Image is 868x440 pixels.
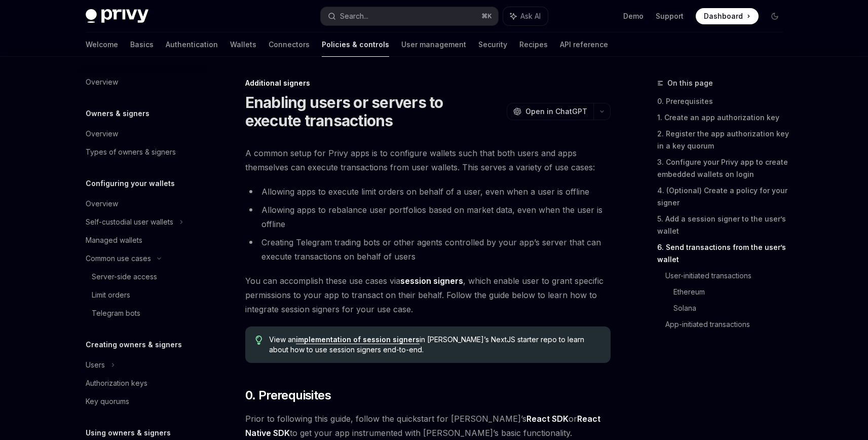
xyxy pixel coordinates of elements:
a: Authentication [166,32,218,57]
a: 5. Add a session signer to the user’s wallet [657,211,791,239]
span: 0. Prerequisites [245,387,331,404]
button: Toggle dark mode [767,8,783,24]
div: Overview [86,198,118,210]
a: session signers [400,276,463,286]
a: Managed wallets [78,231,207,249]
button: Search...⌘K [321,7,498,25]
span: ⌘ K [481,12,492,20]
a: 3. Configure your Privy app to create embedded wallets on login [657,154,791,182]
span: Ask AI [520,11,541,21]
span: Dashboard [704,11,743,21]
a: Connectors [269,32,310,57]
a: User-initiated transactions [665,268,791,284]
div: Telegram bots [92,307,140,319]
a: Overview [78,73,207,91]
div: Search... [340,10,368,22]
h5: Creating owners & signers [86,339,182,351]
span: Prior to following this guide, follow the quickstart for [PERSON_NAME]’s or to get your app instr... [245,412,611,440]
span: Open in ChatGPT [525,106,587,117]
a: 1. Create an app authorization key [657,109,791,126]
svg: Tip [255,336,262,345]
button: Ask AI [503,7,548,25]
a: App-initiated transactions [665,316,791,333]
a: Demo [623,11,644,21]
span: View an in [PERSON_NAME]’s NextJS starter repo to learn about how to use session signers end-to-end. [269,335,600,355]
span: A common setup for Privy apps is to configure wallets such that both users and apps themselves ca... [245,146,611,174]
a: implementation of session signers [296,335,420,344]
button: Open in ChatGPT [507,103,593,120]
a: Dashboard [696,8,759,24]
a: 4. (Optional) Create a policy for your signer [657,182,791,211]
a: 2. Register the app authorization key in a key quorum [657,126,791,154]
h5: Using owners & signers [86,427,171,439]
a: 0. Prerequisites [657,93,791,109]
a: React SDK [526,414,569,424]
a: Limit orders [78,286,207,304]
span: You can accomplish these use cases via , which enable user to grant specific permissions to your ... [245,274,611,316]
a: Wallets [230,32,256,57]
div: Users [86,359,105,371]
li: Allowing apps to execute limit orders on behalf of a user, even when a user is offline [245,185,611,199]
a: User management [401,32,466,57]
div: Authorization keys [86,377,147,389]
a: Basics [130,32,154,57]
div: Types of owners & signers [86,146,176,158]
a: Ethereum [673,284,791,300]
a: Welcome [86,32,118,57]
div: Additional signers [245,78,611,88]
a: Support [656,11,684,21]
a: API reference [560,32,608,57]
a: Policies & controls [322,32,389,57]
h5: Owners & signers [86,107,149,120]
a: Overview [78,195,207,213]
a: 6. Send transactions from the user’s wallet [657,239,791,268]
div: Managed wallets [86,234,142,246]
div: Overview [86,128,118,140]
a: Telegram bots [78,304,207,322]
li: Allowing apps to rebalance user portfolios based on market data, even when the user is offline [245,203,611,231]
h5: Configuring your wallets [86,177,175,190]
a: Overview [78,125,207,143]
a: Key quorums [78,392,207,411]
span: On this page [667,77,713,89]
a: Authorization keys [78,374,207,392]
div: Self-custodial user wallets [86,216,173,228]
a: Recipes [519,32,548,57]
div: Key quorums [86,395,129,408]
div: Common use cases [86,252,151,265]
div: Server-side access [92,271,157,283]
li: Creating Telegram trading bots or other agents controlled by your app’s server that can execute t... [245,235,611,264]
div: Limit orders [92,289,130,301]
div: Overview [86,76,118,88]
a: Types of owners & signers [78,143,207,161]
a: Solana [673,300,791,316]
h1: Enabling users or servers to execute transactions [245,93,503,130]
img: dark logo [86,9,148,23]
a: Security [478,32,507,57]
a: Server-side access [78,268,207,286]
